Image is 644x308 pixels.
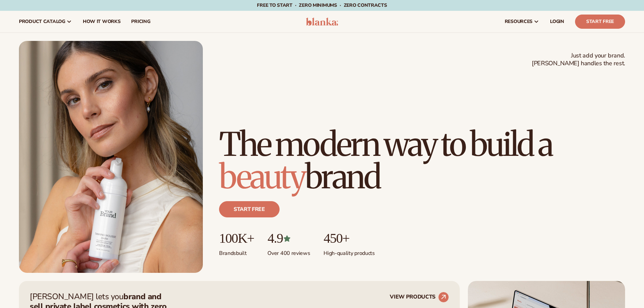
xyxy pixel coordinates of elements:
[14,11,77,32] a: product catalog
[324,231,375,246] p: 450+
[257,2,387,8] span: Free to start · ZERO minimums · ZERO contracts
[532,52,625,68] span: Just add your brand. [PERSON_NAME] handles the rest.
[126,11,156,32] a: pricing
[545,11,570,32] a: LOGIN
[499,11,545,32] a: resources
[77,11,126,32] a: How It Works
[306,18,338,26] img: logo
[505,19,532,24] span: resources
[83,19,121,24] span: How It Works
[219,201,280,217] a: Start free
[219,128,625,193] h1: The modern way to build a brand
[324,246,375,257] p: High-quality products
[219,231,254,246] p: 100K+
[390,292,449,303] a: VIEW PRODUCTS
[267,246,310,257] p: Over 400 reviews
[19,19,65,24] span: product catalog
[575,15,625,29] a: Start Free
[19,41,203,273] img: Female holding tanning mousse.
[131,19,150,24] span: pricing
[219,157,305,197] span: beauty
[219,246,254,257] p: Brands built
[550,19,564,24] span: LOGIN
[267,231,310,246] p: 4.9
